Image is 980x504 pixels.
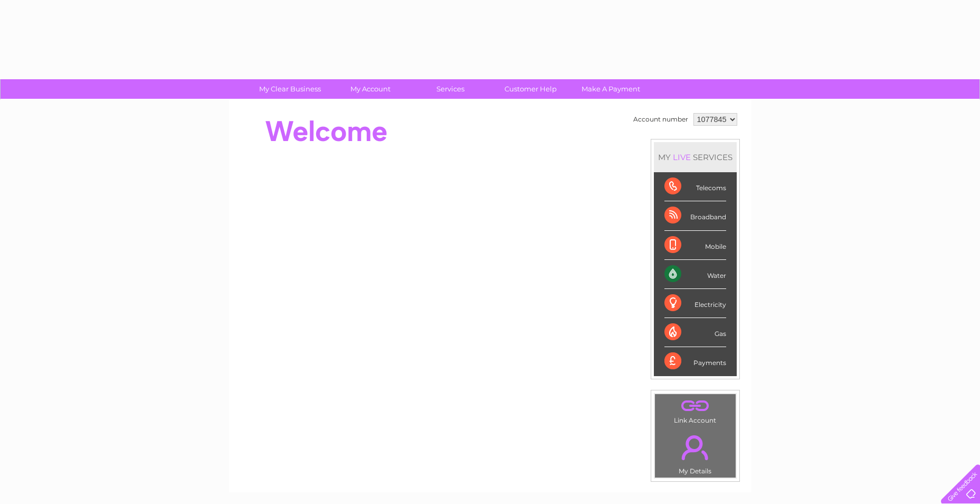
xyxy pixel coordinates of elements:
td: Link Account [654,394,736,427]
a: . [658,397,733,415]
div: LIVE [671,152,693,162]
div: Gas [664,318,726,347]
td: Account number [631,110,691,128]
div: Water [664,260,726,289]
a: My Clear Business [246,79,334,99]
div: Electricity [664,289,726,318]
td: My Details [654,426,736,478]
a: . [658,429,733,466]
div: Mobile [664,231,726,260]
div: Broadband [664,201,726,230]
div: MY SERVICES [654,142,737,172]
a: Make A Payment [567,79,654,99]
div: Telecoms [664,172,726,201]
a: Services [407,79,494,99]
a: Customer Help [487,79,574,99]
a: My Account [327,79,414,99]
div: Payments [664,347,726,376]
